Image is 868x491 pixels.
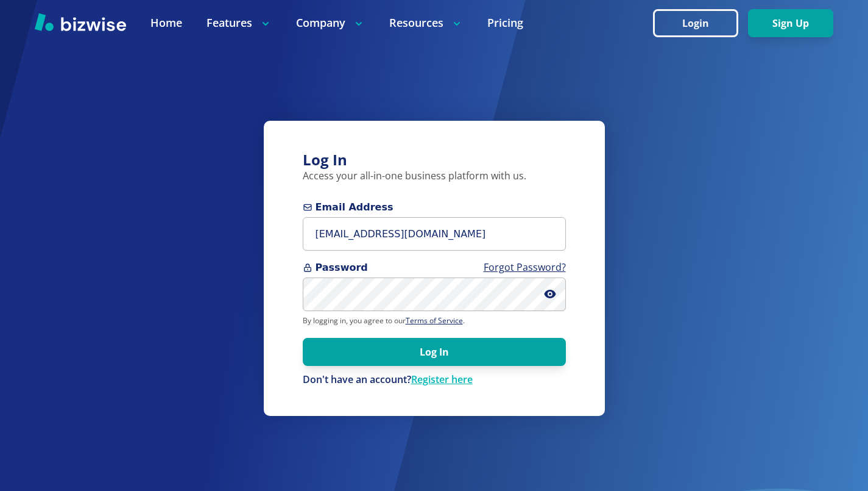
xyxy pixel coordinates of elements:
[303,260,566,275] span: Password
[748,18,833,29] a: Sign Up
[303,200,566,215] span: Email Address
[303,373,566,387] div: Don't have an account?Register here
[35,13,126,31] img: Bizwise Logo
[303,373,566,387] p: Don't have an account?
[303,170,566,183] p: Access your all-in-one business platform with us.
[653,9,738,37] button: Login
[484,260,566,274] a: Forgot Password?
[487,15,523,30] a: Pricing
[303,150,566,170] h3: Log In
[303,217,566,251] input: you@example.com
[303,316,566,326] p: By logging in, you agree to our .
[748,9,833,37] button: Sign Up
[296,15,365,30] p: Company
[411,373,473,386] a: Register here
[406,315,463,326] a: Terms of Service
[150,15,182,30] a: Home
[206,15,272,30] p: Features
[303,338,566,366] button: Log In
[653,18,748,29] a: Login
[389,15,463,30] p: Resources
